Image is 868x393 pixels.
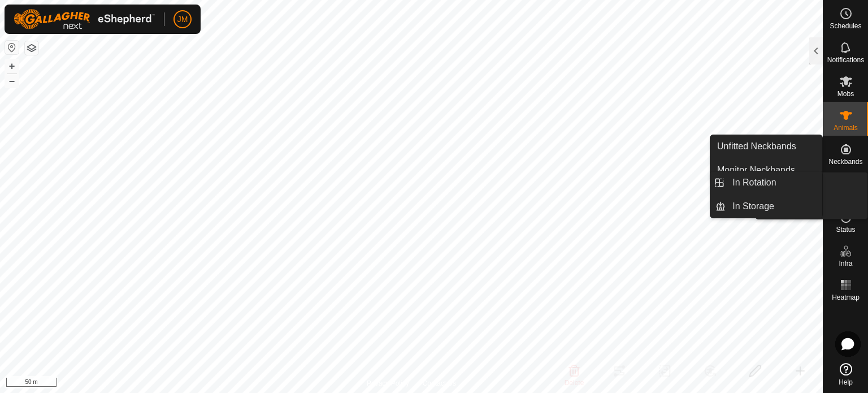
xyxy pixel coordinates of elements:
a: Monitor Neckbands [710,159,822,182]
span: Mobs [837,90,854,97]
button: Map Layers [25,41,38,55]
button: – [5,74,19,88]
span: In Rotation [732,176,776,189]
button: + [5,59,19,73]
span: Neckbands [828,158,862,165]
a: Unfitted Neckbands [710,135,822,158]
span: Animals [834,124,858,131]
span: Status [836,226,855,233]
span: Help [839,379,853,386]
span: Schedules [830,23,861,29]
a: Privacy Policy [367,378,409,388]
li: In Rotation [710,171,822,194]
li: In Storage [710,195,822,218]
span: Monitor Neckbands [717,163,795,177]
a: In Rotation [726,171,822,194]
a: Contact Us [423,378,456,388]
button: Reset Map [5,41,19,54]
span: Notifications [827,57,864,63]
a: Help [823,359,868,390]
span: JM [177,14,188,25]
span: Unfitted Neckbands [717,140,796,153]
span: In Storage [732,200,774,213]
img: Gallagher Logo [14,9,155,29]
span: Infra [839,260,852,267]
a: In Storage [726,195,822,218]
span: Heatmap [832,294,860,301]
